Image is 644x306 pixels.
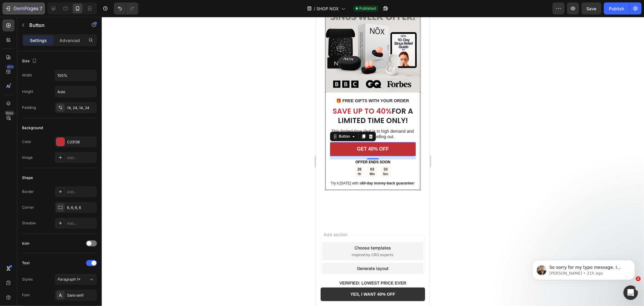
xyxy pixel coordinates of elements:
div: Undo/Redo [114,2,138,15]
p: Advanced [59,37,80,44]
div: 14, 24, 14, 24 [67,105,95,111]
div: Padding [22,105,36,110]
button: Save [582,2,601,15]
div: Add... [67,189,95,195]
p: Settings [30,37,47,44]
div: Shadow [22,220,36,226]
span: Published [359,6,376,11]
div: Sans-serif [67,293,95,298]
div: Icon [22,241,29,246]
div: Add... [67,221,95,226]
button: Paragraph 1* [55,274,97,285]
iframe: Design area [316,17,430,306]
div: Publish [609,5,624,12]
div: 6, 6, 6, 6 [67,205,95,210]
div: Add... [67,155,95,161]
div: 450 [6,64,14,69]
div: Image [22,155,33,160]
span: SHOP NOX [316,5,339,12]
input: Auto [55,86,97,97]
div: Styles [22,277,33,282]
div: Border [22,189,34,194]
p: YES, I WANT 40% OFF [34,274,79,281]
iframe: Intercom live chat [623,285,638,300]
iframe: Intercom notifications message [523,247,644,290]
div: Beta [5,111,14,116]
span: from URL or image [40,256,72,261]
span: 2 [636,276,641,281]
a: YES, I WANT 40% OFF [5,271,109,284]
span: Add section [5,214,34,221]
button: 7 [2,2,45,15]
p: VERIFIED: LOWEST PRICE EVER [5,262,108,270]
p: Button [29,21,81,29]
span: / [314,5,315,12]
div: Font [22,292,30,298]
div: Choose templates [39,228,75,234]
div: C23138 [67,139,95,145]
div: Color [22,139,31,145]
button: Publish [604,2,629,15]
span: Paragraph 1* [57,277,80,282]
div: Generate layout [41,248,73,255]
div: Background [22,125,43,131]
span: Save [587,6,597,11]
p: 7 [40,5,42,12]
div: Shape [22,175,33,181]
div: Height [22,89,33,94]
div: Corner [22,205,34,210]
div: Size [22,57,38,65]
div: Width [22,73,32,78]
span: inspired by CRO experts [36,235,77,241]
input: Auto [55,70,97,81]
div: Text [22,260,30,266]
